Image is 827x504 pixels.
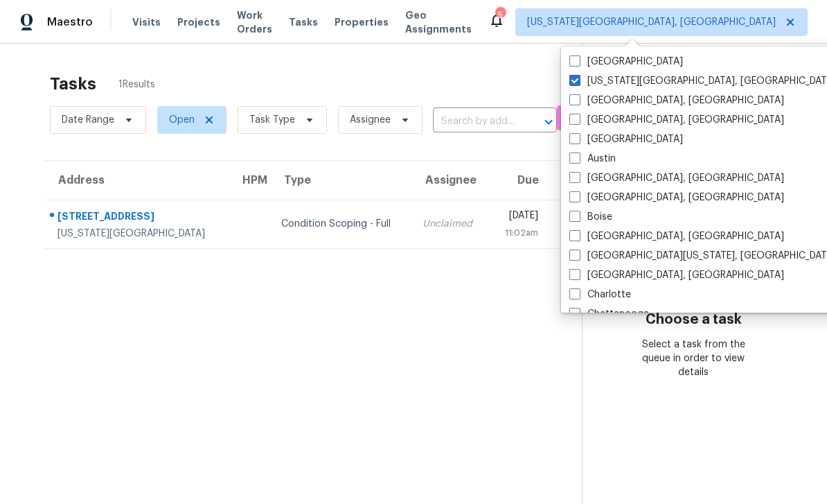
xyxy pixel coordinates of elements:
span: Visits [132,15,161,29]
span: Tasks [289,17,318,27]
label: Chattanooga [569,307,649,321]
button: Create a Task [557,105,601,130]
span: Date Range [62,113,114,127]
th: Due [489,161,560,200]
span: Work Orders [237,8,272,36]
label: [GEOGRAPHIC_DATA] [569,55,683,69]
div: [STREET_ADDRESS] [57,209,217,227]
h2: Tasks [50,77,96,91]
label: [GEOGRAPHIC_DATA], [GEOGRAPHIC_DATA] [569,268,784,282]
div: Select a task from the queue in order to view details [638,338,749,379]
span: Maestro [47,15,93,29]
span: Assignee [350,113,391,127]
span: Projects [177,15,220,29]
label: [GEOGRAPHIC_DATA], [GEOGRAPHIC_DATA] [569,94,784,107]
th: HPM [229,161,270,200]
span: Open [169,113,195,127]
label: [GEOGRAPHIC_DATA], [GEOGRAPHIC_DATA] [569,229,784,243]
button: Open [539,112,558,132]
label: [GEOGRAPHIC_DATA], [GEOGRAPHIC_DATA] [569,191,784,205]
label: [GEOGRAPHIC_DATA], [GEOGRAPHIC_DATA] [569,171,784,185]
th: Type [270,161,411,200]
label: Charlotte [569,288,631,302]
span: Geo Assignments [405,8,472,36]
h3: Choose a task [646,313,742,327]
div: [DATE] [500,209,538,226]
span: 1 Results [118,78,155,92]
span: Task Type [249,113,295,127]
div: 11:02am [500,226,538,240]
div: Unclaimed [423,217,478,231]
label: Boise [569,210,612,224]
th: Address [44,161,229,200]
label: [GEOGRAPHIC_DATA] [569,132,683,146]
th: Assignee [411,161,489,200]
span: Properties [335,15,389,29]
input: Search by address [433,111,518,132]
div: 5 [495,8,505,22]
div: Condition Scoping - Full [281,217,400,231]
div: [US_STATE][GEOGRAPHIC_DATA] [57,227,217,241]
label: Austin [569,152,616,166]
span: [US_STATE][GEOGRAPHIC_DATA], [GEOGRAPHIC_DATA] [527,15,776,29]
label: [GEOGRAPHIC_DATA], [GEOGRAPHIC_DATA] [569,113,784,127]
